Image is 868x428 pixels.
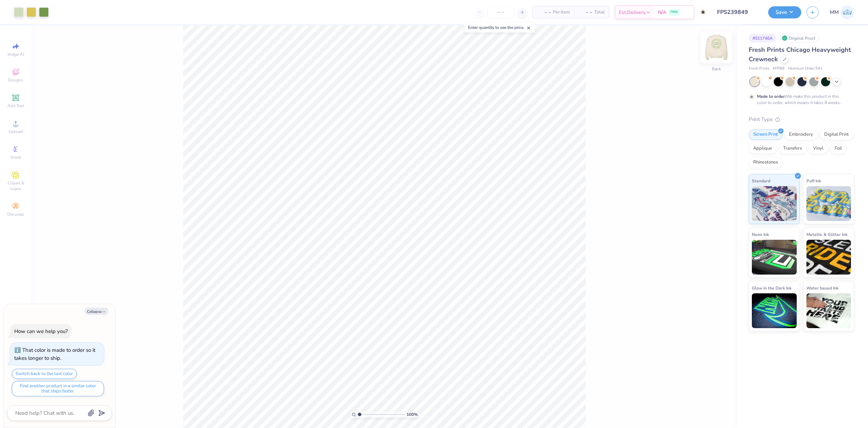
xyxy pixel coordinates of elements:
span: Image AI [8,51,24,57]
span: Standard [752,177,770,184]
img: Glow in the Dark Ink [752,293,797,328]
span: # FP88 [773,66,785,72]
span: MM [830,8,839,16]
input: Untitled Design [712,5,763,19]
span: Glow in the Dark Ink [752,284,791,292]
span: Water based Ink [806,284,838,292]
span: Total [594,9,605,16]
span: – – [578,9,592,16]
button: Find another product in a similar color that ships faster [12,381,104,396]
div: That color is made to order so it takes longer to ship. [14,347,95,362]
button: Save [768,6,801,18]
div: How can we help you? [14,328,68,335]
img: Back [702,33,730,61]
div: Vinyl [809,143,828,154]
div: Transfers [779,143,806,154]
div: Print Type [749,116,854,124]
div: Rhinestones [749,157,782,168]
span: Fresh Prints Chicago Heavyweight Crewneck [749,46,851,63]
input: – – [487,6,514,18]
span: Upload [9,129,23,134]
span: Fresh Prints [749,66,769,72]
div: Screen Print [749,129,782,140]
span: FREE [670,10,678,15]
span: – – [537,9,551,16]
a: MM [830,6,854,19]
div: Original Proof [780,34,819,42]
img: Puff Ink [806,186,851,221]
div: # 511746A [749,34,777,42]
span: 100 % [407,411,418,418]
img: Metallic & Glitter Ink [806,240,851,275]
button: Switch back to the last color [12,369,77,379]
div: Applique [749,143,777,154]
div: We make this product in this color to order, which means it takes 8 weeks. [757,93,843,106]
img: Manolo Mariano [841,6,854,19]
div: Digital Print [820,129,853,140]
span: Designs [8,77,23,83]
button: Collapse [85,308,108,315]
img: Water based Ink [806,293,851,328]
span: Decorate [7,212,24,217]
strong: Made to order: [757,94,786,99]
img: Neon Ink [752,240,797,275]
img: Standard [752,186,797,221]
span: Per Item [553,9,570,16]
div: Foil [830,143,846,154]
span: Greek [10,154,21,160]
div: Back [712,66,721,72]
span: Add Text [7,103,24,109]
div: Enter quantity to see the price. [464,23,535,32]
div: Embroidery [785,129,818,140]
span: N/A [658,9,666,16]
span: Neon Ink [752,231,769,238]
span: Est. Delivery [619,9,645,16]
span: Clipart & logos [3,180,28,191]
span: Metallic & Glitter Ink [806,231,847,238]
span: Puff Ink [806,177,821,184]
span: Minimum Order: 50 + [788,66,823,72]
